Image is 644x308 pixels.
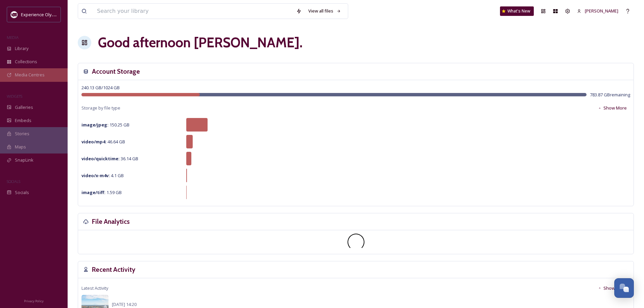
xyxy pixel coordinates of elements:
span: MEDIA [7,35,19,40]
button: Show More [594,101,630,115]
span: SOCIALS [7,179,20,184]
span: 1.59 GB [81,189,122,195]
span: 240.13 GB / 1024 GB [81,85,120,91]
button: Open Chat [614,278,634,298]
span: Socials [15,189,29,196]
strong: image/jpeg : [81,122,109,128]
span: Stories [15,131,29,137]
span: Library [15,45,28,52]
span: 46.64 GB [81,139,125,145]
input: Search your library [94,4,293,19]
span: WIDGETS [7,94,22,99]
span: 150.25 GB [81,122,129,128]
span: Latest Activity [81,285,108,291]
span: 4.1 GB [81,172,124,179]
strong: video/quicktime : [81,156,120,162]
a: [PERSON_NAME] [574,4,622,18]
button: Show More [594,282,630,295]
span: Collections [15,58,37,65]
span: 36.14 GB [81,156,138,162]
span: 783.87 GB remaining [590,92,630,98]
span: Experience Olympia [21,11,61,18]
span: Embeds [15,117,31,124]
span: Media Centres [15,72,45,78]
span: Privacy Policy [24,299,44,303]
a: What's New [500,6,534,16]
span: Galleries [15,104,33,111]
span: Maps [15,144,26,150]
h1: Good afternoon [PERSON_NAME] . [98,32,303,53]
img: download.jpeg [11,11,18,18]
h3: Recent Activity [92,265,135,275]
a: View all files [305,4,344,18]
strong: image/tiff : [81,189,105,195]
a: Privacy Policy [24,297,44,305]
strong: video/mp4 : [81,139,106,145]
h3: File Analytics [92,217,130,227]
span: Storage by file type [81,105,120,111]
span: [DATE] 14:20 [112,301,137,307]
span: SnapLink [15,157,33,163]
h3: Account Storage [92,67,140,76]
strong: video/x-m4v : [81,172,110,179]
span: [PERSON_NAME] [585,8,618,14]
